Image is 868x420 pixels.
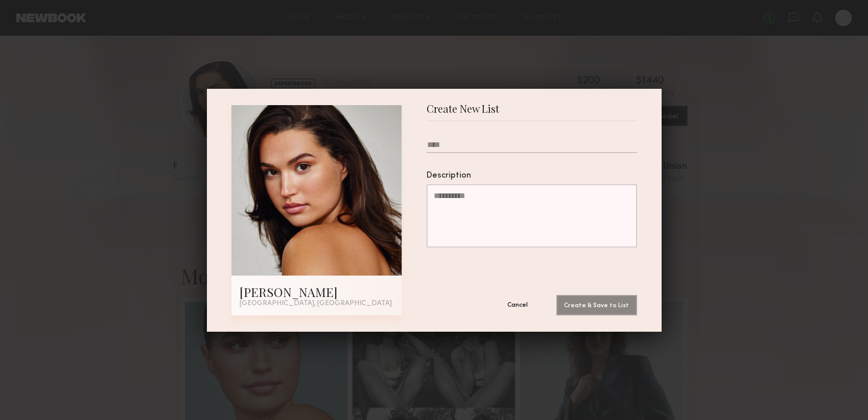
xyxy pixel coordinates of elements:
span: Create New List [427,105,499,120]
textarea: Description [427,184,637,248]
button: Create & Save to List [556,295,637,315]
div: Description [427,171,637,180]
div: [PERSON_NAME] [240,284,394,300]
div: [GEOGRAPHIC_DATA], [GEOGRAPHIC_DATA] [240,300,394,307]
button: Cancel [487,294,548,315]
